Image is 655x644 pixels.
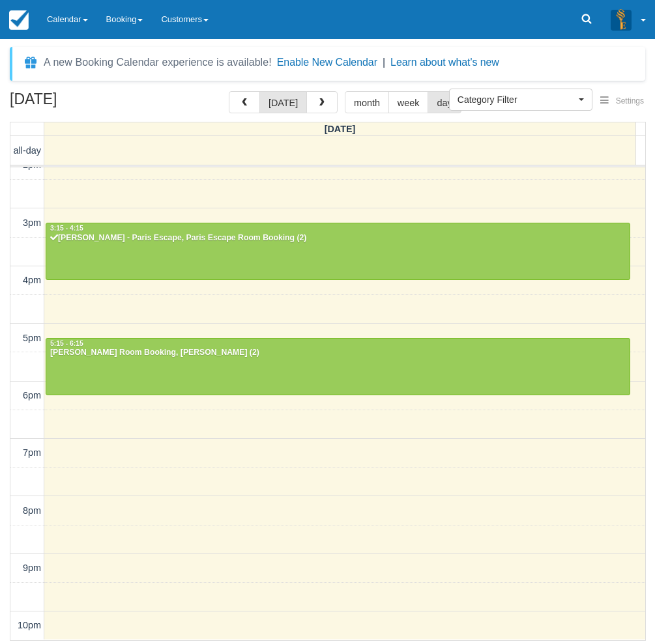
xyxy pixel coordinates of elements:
button: month [345,91,389,113]
span: 6pm [23,390,41,400]
span: Settings [616,96,644,105]
span: 3:15 - 4:15 [50,225,83,232]
button: day [428,91,461,113]
button: Category Filter [449,89,592,111]
span: 7pm [23,447,41,458]
a: 5:15 - 6:15[PERSON_NAME] Room Booking, [PERSON_NAME] (2) [46,338,630,395]
div: [PERSON_NAME] Room Booking, [PERSON_NAME] (2) [50,348,626,358]
span: 3pm [23,217,41,228]
span: 9pm [23,563,41,573]
a: 3:15 - 4:15[PERSON_NAME] - Paris Escape, Paris Escape Room Booking (2) [46,223,630,280]
img: A3 [611,9,632,30]
button: [DATE] [259,91,307,113]
button: week [388,91,429,113]
span: 8pm [23,505,41,516]
span: [DATE] [325,124,356,134]
a: Learn about what's new [390,57,499,68]
span: | [383,57,385,68]
h2: [DATE] [10,91,175,115]
img: checkfront-main-nav-mini-logo.png [9,10,29,30]
span: Category Filter [458,93,575,106]
span: 5:15 - 6:15 [50,340,83,347]
span: 4pm [23,275,41,285]
span: all-day [14,145,41,156]
button: Enable New Calendar [277,56,377,69]
button: Settings [592,92,652,111]
span: 10pm [18,620,41,630]
span: 5pm [23,333,41,343]
div: [PERSON_NAME] - Paris Escape, Paris Escape Room Booking (2) [50,233,626,244]
div: A new Booking Calendar experience is available! [44,55,272,70]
